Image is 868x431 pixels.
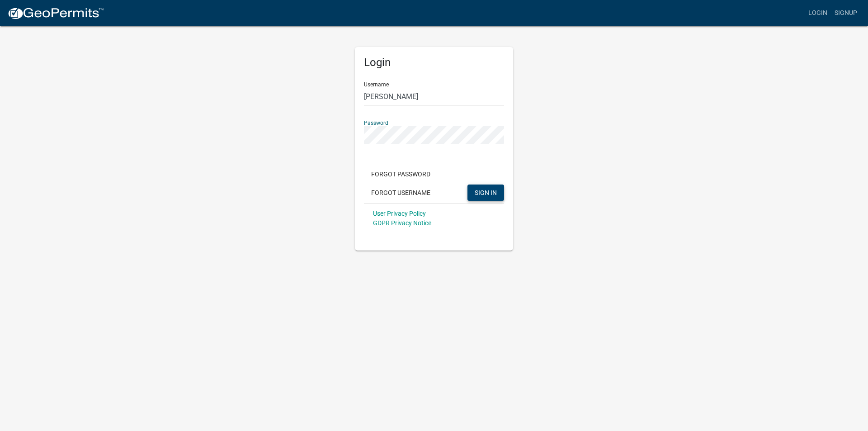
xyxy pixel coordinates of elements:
h5: Login [364,56,504,69]
a: Signup [831,5,861,22]
a: GDPR Privacy Notice [373,219,431,227]
a: Login [805,5,831,22]
button: Forgot Username [364,185,438,201]
a: User Privacy Policy [373,210,426,217]
button: Forgot Password [364,166,438,182]
span: SIGN IN [475,189,497,196]
button: SIGN IN [467,185,504,201]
